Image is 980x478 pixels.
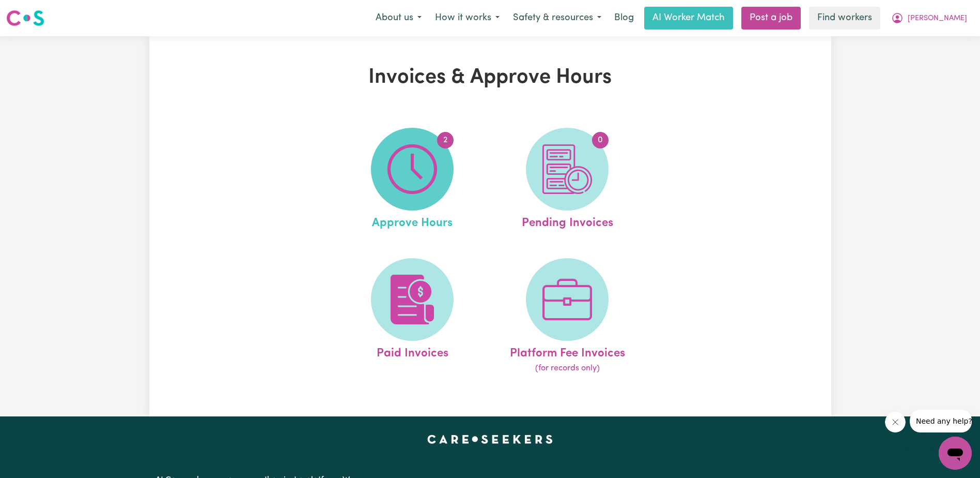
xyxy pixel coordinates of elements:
a: Careseekers logo [6,6,44,30]
span: Approve Hours [372,211,453,232]
span: 2 [437,132,454,148]
a: Pending Invoices [493,128,642,232]
button: Safety & resources [506,7,608,29]
a: Platform Fee Invoices(for records only) [493,258,642,375]
h1: Invoices & Approve Hours [269,65,711,90]
a: AI Worker Match [644,7,733,29]
a: Find workers [809,7,880,29]
span: [PERSON_NAME] [908,13,967,24]
a: Blog [608,7,640,29]
a: Paid Invoices [338,258,487,375]
button: My Account [884,7,974,29]
button: About us [369,7,428,29]
span: Paid Invoices [377,341,448,363]
a: Careseekers home page [427,435,553,443]
span: Platform Fee Invoices [510,341,625,363]
button: How it works [428,7,506,29]
span: Need any help? [6,7,63,16]
span: (for records only) [535,362,600,375]
a: Approve Hours [338,128,487,232]
span: 0 [592,132,609,148]
img: Careseekers logo [6,9,44,27]
iframe: Close message [885,412,906,432]
iframe: Message from company [910,410,972,432]
iframe: Button to launch messaging window [939,437,972,470]
span: Pending Invoices [522,211,613,232]
a: Post a job [741,7,801,29]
